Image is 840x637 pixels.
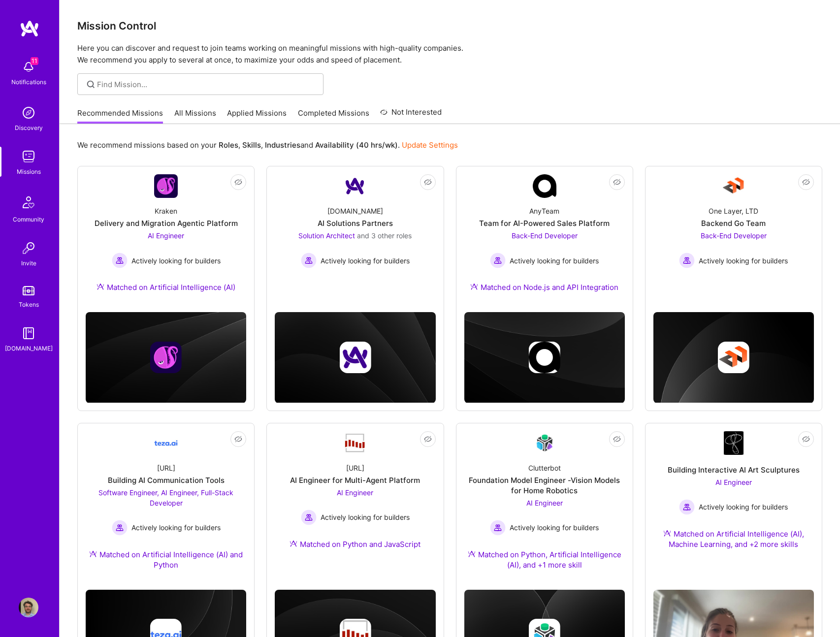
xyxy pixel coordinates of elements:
div: One Layer, LTD [709,206,758,216]
div: AI Solutions Partners [318,218,393,228]
span: Back-End Developer [512,231,578,240]
img: Actively looking for builders [112,253,128,268]
img: Actively looking for builders [679,253,695,268]
div: Matched on Artificial Intelligence (AI), Machine Learning, and +2 more skills [653,529,814,549]
span: Actively looking for builders [699,502,788,512]
img: Company Logo [154,174,178,198]
b: Roles [219,140,238,150]
i: icon EyeClosed [802,435,810,443]
span: Actively looking for builders [131,522,221,533]
img: Actively looking for builders [679,499,695,515]
b: Skills [242,140,261,150]
img: bell [19,57,38,77]
b: Availability (40 hrs/wk) [315,140,398,150]
span: Actively looking for builders [321,255,410,266]
a: Company Logo[URL]Building AI Communication ToolsSoftware Engineer, AI Engineer, Full-Stack Develo... [86,431,246,582]
img: tokens [23,286,34,295]
img: Company Logo [343,174,367,198]
img: User Avatar [19,598,38,617]
div: Missions [17,166,41,177]
a: Completed Missions [298,108,369,124]
div: Matched on Node.js and API Integration [470,282,618,292]
i: icon EyeClosed [424,435,432,443]
p: We recommend missions based on your , , and . [77,140,458,150]
i: icon EyeClosed [234,435,242,443]
p: Here you can discover and request to join teams working on meaningful missions with high-quality ... [77,42,822,66]
div: Delivery and Migration Agentic Platform [95,218,238,228]
i: icon SearchGrey [85,79,97,90]
a: All Missions [174,108,216,124]
span: Actively looking for builders [131,255,221,266]
img: Actively looking for builders [490,520,506,536]
i: icon EyeClosed [613,178,621,186]
span: AI Engineer [148,231,184,240]
span: and 3 other roles [357,231,412,240]
img: cover [464,312,625,403]
div: Building Interactive AI Art Sculptures [668,465,800,475]
div: Team for AI-Powered Sales Platform [479,218,610,228]
span: AI Engineer [526,499,563,507]
a: Company LogoBuilding Interactive AI Art SculpturesAI Engineer Actively looking for buildersActive... [653,431,814,582]
a: Company LogoAnyTeamTeam for AI-Powered Sales PlatformBack-End Developer Actively looking for buil... [464,174,625,304]
div: AI Engineer for Multi-Agent Platform [290,475,420,485]
a: Applied Missions [227,108,287,124]
img: cover [275,312,435,403]
input: Find Mission... [97,79,316,90]
i: icon EyeClosed [613,435,621,443]
img: Company Logo [343,433,367,453]
img: cover [86,312,246,403]
img: Actively looking for builders [490,253,506,268]
i: icon EyeClosed [234,178,242,186]
span: AI Engineer [715,478,752,486]
div: Tokens [19,299,39,310]
span: Back-End Developer [701,231,767,240]
img: logo [20,20,39,37]
div: Matched on Python and JavaScript [290,539,420,549]
div: [DOMAIN_NAME] [5,343,53,353]
img: Ateam Purple Icon [97,283,104,290]
img: Ateam Purple Icon [290,540,297,547]
img: Invite [19,238,38,258]
img: Actively looking for builders [301,253,317,268]
img: Company logo [339,342,371,373]
a: Recommended Missions [77,108,163,124]
span: Actively looking for builders [321,512,410,522]
div: Kraken [155,206,177,216]
img: Ateam Purple Icon [468,550,476,558]
img: Actively looking for builders [112,520,128,536]
span: Software Engineer, AI Engineer, Full-Stack Developer [98,488,233,507]
a: Company LogoClutterbotFoundation Model Engineer -Vision Models for Home RoboticsAI Engineer Activ... [464,431,625,582]
img: Actively looking for builders [301,510,317,525]
a: Company LogoOne Layer, LTDBackend Go TeamBack-End Developer Actively looking for buildersActively... [653,174,814,285]
a: Company Logo[URL]AI Engineer for Multi-Agent PlatformAI Engineer Actively looking for buildersAct... [275,431,435,561]
img: Ateam Purple Icon [663,529,671,537]
span: AI Engineer [337,488,373,497]
a: Update Settings [402,140,458,150]
img: Community [17,191,40,214]
div: Clutterbot [528,463,561,473]
img: Company Logo [533,174,556,198]
b: Industries [265,140,300,150]
div: [URL] [157,463,175,473]
div: Discovery [15,123,43,133]
div: Matched on Artificial Intelligence (AI) and Python [86,549,246,570]
a: Company Logo[DOMAIN_NAME]AI Solutions PartnersSolution Architect and 3 other rolesActively lookin... [275,174,435,285]
i: icon EyeClosed [424,178,432,186]
img: discovery [19,103,38,123]
img: Company logo [150,342,182,373]
div: Matched on Artificial Intelligence (AI) [97,282,235,292]
div: [URL] [346,463,364,473]
span: Actively looking for builders [699,255,788,266]
div: Building AI Communication Tools [108,475,225,485]
span: Solution Architect [298,231,355,240]
a: Not Interested [380,106,442,124]
img: Company Logo [722,174,745,198]
span: 11 [31,57,38,65]
img: Ateam Purple Icon [470,283,478,290]
div: Matched on Python, Artificial Intelligence (AI), and +1 more skill [464,549,625,570]
img: Company Logo [154,431,178,455]
span: Actively looking for builders [510,255,599,266]
div: Invite [21,258,36,268]
div: Foundation Model Engineer -Vision Models for Home Robotics [464,475,625,496]
div: Notifications [11,77,46,87]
